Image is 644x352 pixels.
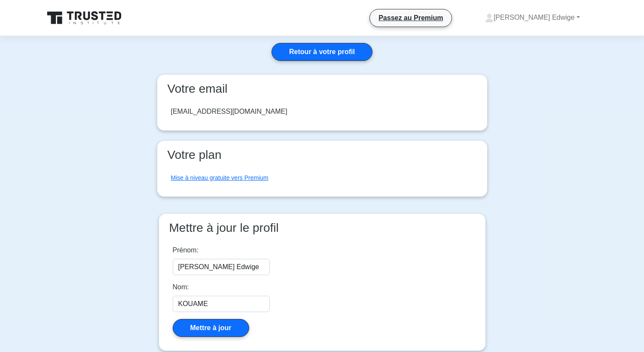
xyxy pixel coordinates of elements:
[272,43,372,61] a: Retour à votre profil
[173,245,198,255] label: Prénom:
[464,9,601,26] a: [PERSON_NAME] Edwige
[494,14,575,21] font: [PERSON_NAME] Edwige
[373,12,448,23] a: Passez au Premium
[171,174,269,181] a: Mise à niveau gratuite vers Premium
[173,282,189,292] label: Nom:
[166,221,479,235] h3: Mettre à jour le profil
[164,148,480,162] h3: Votre plan
[164,82,480,96] h3: Votre email
[171,106,287,117] div: [EMAIL_ADDRESS][DOMAIN_NAME]
[173,319,249,337] button: Mettre à jour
